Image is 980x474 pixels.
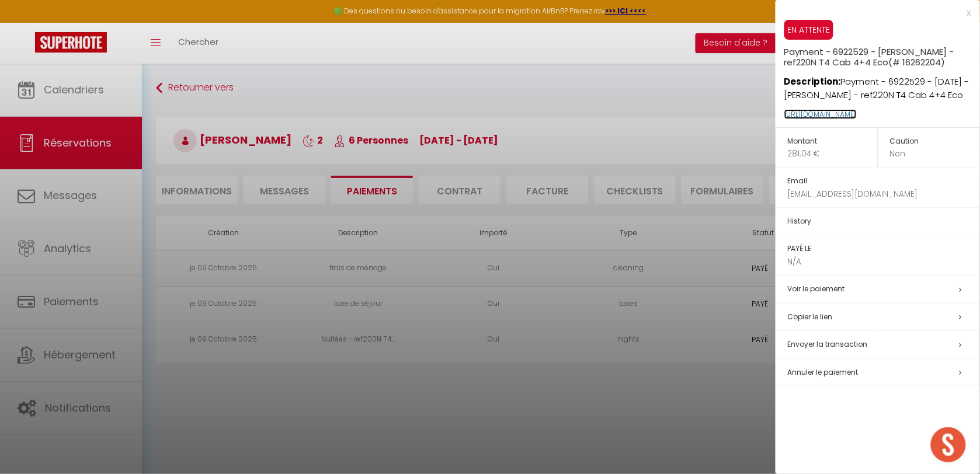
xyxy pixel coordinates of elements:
[788,367,859,377] span: Annuler le paiement
[784,68,980,102] p: Payment - 6922529 - [DATE] - [PERSON_NAME] - ref220N T4 Cab 4+4 Eco
[788,339,868,349] span: Envoyer la transaction
[931,427,966,462] div: Ouvrir le chat
[788,311,979,324] h5: Copier le lien
[784,75,841,88] strong: Description:
[890,148,980,160] p: Non
[889,56,946,68] span: (# 16262204)
[788,188,979,200] p: [EMAIL_ADDRESS][DOMAIN_NAME]
[784,40,980,68] h5: Payment - 6922529 - [PERSON_NAME] - ref220N T4 Cab 4+4 Eco
[890,135,980,148] h5: Caution
[788,256,979,268] p: N/A
[776,6,971,20] div: x
[784,109,857,119] a: [URL][DOMAIN_NAME]
[784,20,833,40] span: EN ATTENTE
[788,284,845,294] a: Voir le paiement
[788,175,979,188] h5: Email
[788,215,979,228] h5: History
[788,242,979,256] h5: PAYÉ LE
[788,148,878,160] p: 281.04 €
[788,135,878,148] h5: Montant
